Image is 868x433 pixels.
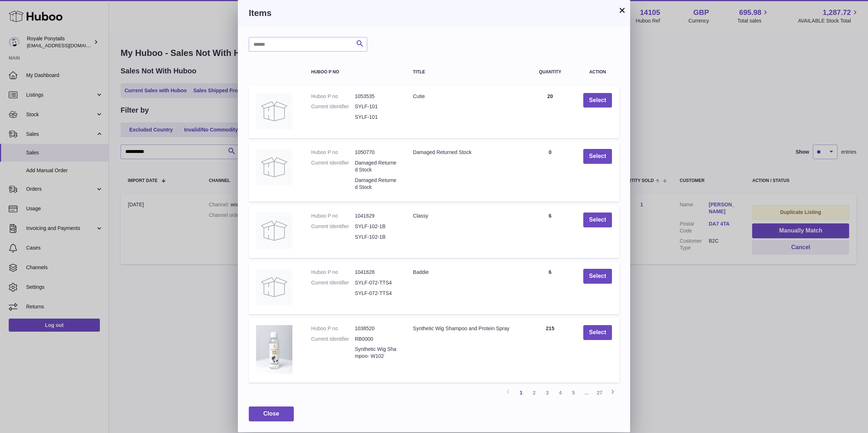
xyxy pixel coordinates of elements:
th: Huboo P no [304,62,406,82]
dd: 1041628 [355,269,398,276]
th: Title [406,62,524,82]
img: Synthetic Wig Shampoo and Protein Spray [256,325,292,374]
dt: Huboo P no [311,93,355,100]
dd: SYLF-101 [355,114,398,121]
button: Select [583,149,612,164]
a: 5 [567,386,580,399]
div: Synthetic Wig Shampoo and Protein Spray [413,325,517,332]
dt: Huboo P no [311,149,355,156]
dt: Huboo P no [311,213,355,219]
dt: Current Identifier [311,336,355,343]
dd: SYLF-102-1B [355,234,398,240]
img: Damaged Returned Stock [256,149,292,185]
dt: Current Identifier [311,279,355,286]
dt: Current Identifier [311,223,355,230]
dt: Current Identifier [311,103,355,110]
td: 215 [524,318,576,383]
dd: Damaged Returned Stock [355,177,398,191]
dd: 1038520 [355,325,398,332]
dd: SYLF-101 [355,103,398,110]
div: Classy [413,213,517,219]
dd: SYLF-102-1B [355,223,398,230]
dd: SYLF-072-TTS4 [355,279,398,286]
img: Classy [256,213,292,249]
div: Damaged Returned Stock [413,149,517,156]
td: 6 [524,262,576,314]
img: Baddie [256,269,292,305]
td: 6 [524,205,576,258]
dd: Synthetic Wig Shampoo- W102 [355,346,398,360]
dd: 1041629 [355,213,398,219]
dt: Huboo P no [311,325,355,332]
dd: SYLF-072-TTS4 [355,290,398,297]
button: × [618,6,626,15]
button: Close [249,406,294,421]
th: Quantity [524,62,576,82]
dd: RB0000 [355,336,398,343]
dt: Huboo P no [311,269,355,276]
button: Select [583,325,612,340]
a: 27 [593,386,606,399]
a: 2 [528,386,541,399]
a: 4 [554,386,567,399]
a: 1 [515,386,528,399]
span: ... [580,386,593,399]
h3: Items [249,7,619,19]
dd: 1053535 [355,93,398,100]
span: Close [263,410,279,417]
td: 0 [524,142,576,201]
dd: 1050770 [355,149,398,156]
div: Cutie [413,93,517,100]
td: 20 [524,86,576,138]
div: Baddie [413,269,517,276]
a: 3 [541,386,554,399]
th: Action [576,62,619,82]
button: Select [583,213,612,227]
img: Cutie [256,93,292,129]
dd: Damaged Returned Stock [355,159,398,173]
button: Select [583,93,612,108]
dt: Current Identifier [311,159,355,173]
button: Select [583,269,612,284]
